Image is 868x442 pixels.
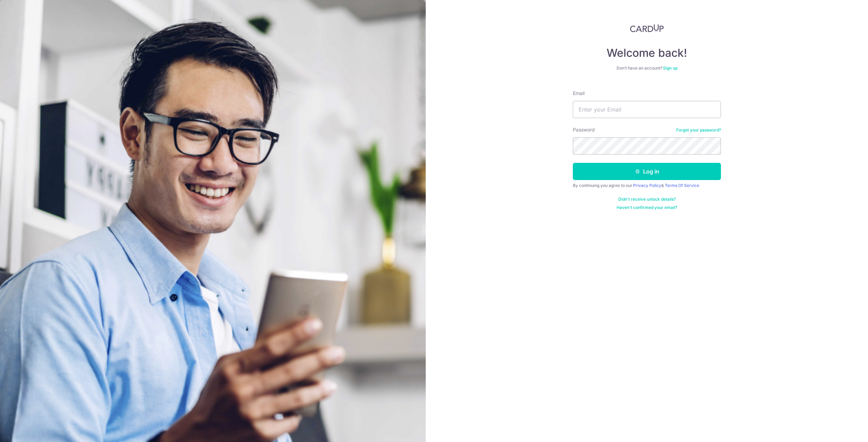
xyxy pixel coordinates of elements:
h4: Welcome back! [573,46,721,60]
a: Terms Of Service [665,183,699,188]
img: CardUp Logo [630,24,664,32]
button: Log in [573,163,721,180]
a: Privacy Policy [633,183,661,188]
div: Don’t have an account? [573,65,721,71]
a: Sign up [663,65,678,71]
a: Didn't receive unlock details? [618,197,676,202]
div: By continuing you agree to our & [573,183,721,188]
label: Password [573,126,595,133]
input: Enter your Email [573,101,721,118]
a: Haven't confirmed your email? [617,205,677,210]
a: Forgot your password? [676,127,721,133]
label: Email [573,90,585,97]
